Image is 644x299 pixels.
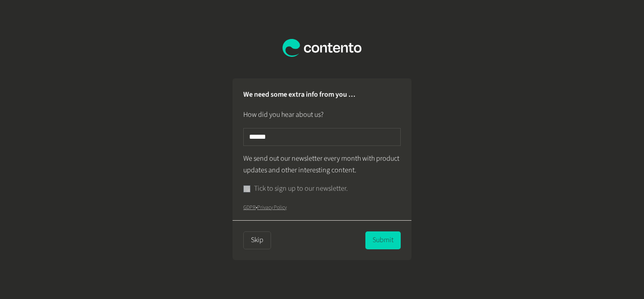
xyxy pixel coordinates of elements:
label: How did you hear about us? [243,109,323,121]
p: We send out our newsletter every month with product updates and other interesting content. [243,153,401,176]
a: Privacy Policy [257,204,287,211]
button: Skip [243,231,271,249]
p: • [243,202,401,214]
a: GDPR [243,204,256,211]
button: Submit [365,231,401,249]
label: Tick to sign up to our newsletter. [254,183,348,195]
strong: We need some extra info from you … [243,90,355,99]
